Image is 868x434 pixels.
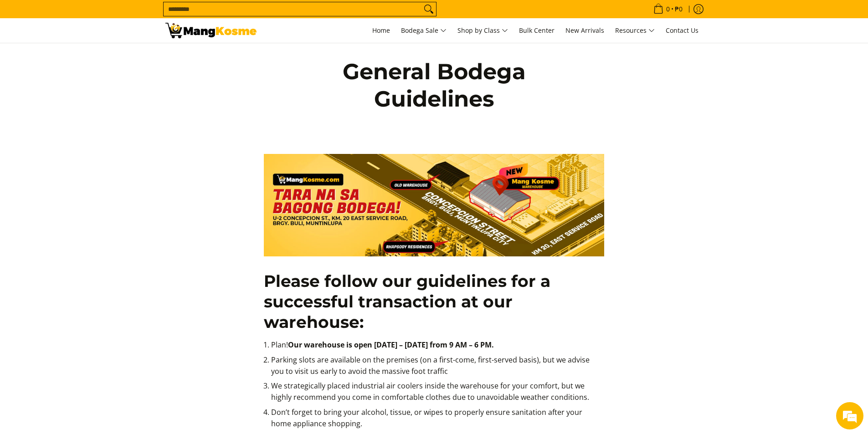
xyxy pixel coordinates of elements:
img: Bodega Customers Reminders l Mang Kosme: Home Appliance Warehouse Sale [165,23,257,38]
span: Home [372,26,390,35]
img: tara sa warehouse ni mang kosme [264,154,604,256]
span: • [651,4,685,14]
span: Resources [615,25,655,36]
li: Parking slots are available on the premises (on a first-come, first-served basis), but we advise ... [271,354,604,381]
span: Bodega Sale [401,25,447,36]
span: ₱0 [673,6,684,12]
a: New Arrivals [561,18,609,43]
a: Shop by Class [453,18,513,43]
h2: Please follow our guidelines for a successful transaction at our warehouse: [264,271,604,332]
a: Home [368,18,395,43]
span: Bulk Center [519,26,555,35]
button: Search [421,2,436,16]
span: 0 [665,6,671,12]
a: Bodega Sale [396,18,451,43]
nav: Main Menu [266,18,703,43]
a: Contact Us [661,18,703,43]
li: Plan! [271,339,604,354]
a: Bulk Center [514,18,559,43]
span: New Arrivals [565,26,604,35]
li: We strategically placed industrial air coolers inside the warehouse for your comfort, but we high... [271,380,604,407]
li: Don’t forget to bring your alcohol, tissue, or wipes to properly ensure sanitation after your hom... [271,407,604,433]
h1: General Bodega Guidelines [302,58,566,112]
span: Shop by Class [457,25,508,36]
strong: Our warehouse is open [DATE] – [DATE] from 9 AM – 6 PM. [288,340,494,350]
span: Contact Us [666,26,699,35]
a: Resources [611,18,659,43]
